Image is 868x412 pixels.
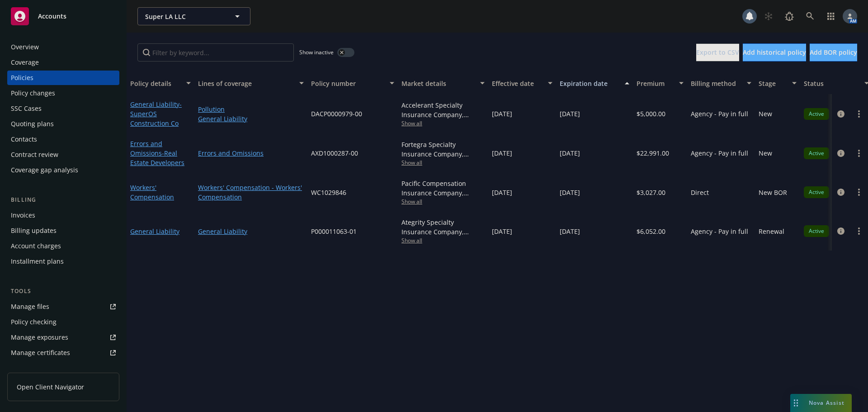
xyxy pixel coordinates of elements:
[7,147,119,162] a: Contract review
[759,79,787,88] div: Stage
[854,187,864,198] a: more
[130,100,182,128] span: - SuperOS Construction Co
[11,163,78,177] div: Coverage gap analysis
[127,72,194,94] button: Policy details
[7,330,119,345] span: Manage exposures
[11,361,57,375] div: Manage claims
[743,43,806,62] button: Add historical policy
[854,226,864,237] a: more
[759,109,772,118] span: New
[7,239,119,253] a: Account charges
[11,315,57,329] div: Policy checking
[11,117,54,131] div: Quoting plans
[807,110,826,118] span: Active
[691,227,748,236] span: Agency - Pay in full
[691,188,709,197] span: Direct
[807,227,826,235] span: Active
[7,195,119,204] div: Billing
[637,227,665,236] span: $6,052.00
[7,346,119,360] a: Manage certificates
[560,109,580,118] span: [DATE]
[790,394,802,412] div: Drag to move
[7,287,119,296] div: Tools
[854,148,864,159] a: more
[696,48,739,57] span: Export to CSV
[311,148,358,158] span: AXD1000287-00
[311,188,346,197] span: WC1029846
[492,79,542,88] div: Effective date
[835,187,846,198] a: circleInformation
[7,223,119,238] a: Billing updates
[11,346,70,360] div: Manage certificates
[401,119,485,127] span: Show all
[198,104,304,114] a: Pollution
[556,72,633,94] button: Expiration date
[198,114,304,123] a: General Liability
[194,72,307,94] button: Lines of coverage
[307,72,398,94] button: Policy number
[687,72,755,94] button: Billing method
[7,55,119,70] a: Coverage
[17,382,84,392] span: Open Client Navigator
[691,79,741,88] div: Billing method
[790,394,852,412] button: Nova Assist
[198,183,304,202] a: Workers' Compensation - Workers' Compensation
[11,208,35,223] div: Invoices
[743,48,806,57] span: Add historical policy
[198,79,294,88] div: Lines of coverage
[130,100,182,128] a: General Liability
[299,48,334,56] span: Show inactive
[807,149,826,157] span: Active
[637,148,669,158] span: $22,991.00
[7,163,119,177] a: Coverage gap analysis
[7,86,119,100] a: Policy changes
[401,218,485,237] div: Ategrity Specialty Insurance Company, Ategrity Specialty Insurance Company, Amwins
[7,4,119,29] a: Accounts
[7,71,119,85] a: Policies
[11,71,33,85] div: Policies
[492,188,512,197] span: [DATE]
[810,43,857,62] button: Add BOR policy
[137,7,250,25] button: Super LA LLC
[11,147,58,162] div: Contract review
[130,227,179,236] a: General Liability
[560,227,580,236] span: [DATE]
[11,132,37,147] div: Contacts
[807,188,826,196] span: Active
[755,72,800,94] button: Stage
[560,188,580,197] span: [DATE]
[11,101,42,116] div: SSC Cases
[401,198,485,205] span: Show all
[810,48,857,57] span: Add BOR policy
[691,109,748,118] span: Agency - Pay in full
[11,330,68,345] div: Manage exposures
[7,40,119,54] a: Overview
[637,109,665,118] span: $5,000.00
[492,109,512,118] span: [DATE]
[11,299,49,314] div: Manage files
[401,237,485,244] span: Show all
[7,208,119,223] a: Invoices
[130,183,174,201] a: Workers' Compensation
[759,148,772,158] span: New
[401,179,485,198] div: Pacific Compensation Insurance Company, CopperPoint Insurance Companies
[311,227,357,236] span: P000011063-01
[7,315,119,329] a: Policy checking
[759,227,784,236] span: Renewal
[7,117,119,131] a: Quoting plans
[488,72,556,94] button: Effective date
[11,86,55,100] div: Policy changes
[198,148,304,158] a: Errors and Omissions
[809,399,844,407] span: Nova Assist
[696,43,739,62] button: Export to CSV
[398,72,488,94] button: Market details
[130,79,181,88] div: Policy details
[804,79,859,88] div: Status
[130,139,184,167] a: Errors and Omissions
[835,109,846,119] a: circleInformation
[11,55,39,70] div: Coverage
[137,43,294,62] input: Filter by keyword...
[835,148,846,159] a: circleInformation
[7,254,119,269] a: Installment plans
[492,148,512,158] span: [DATE]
